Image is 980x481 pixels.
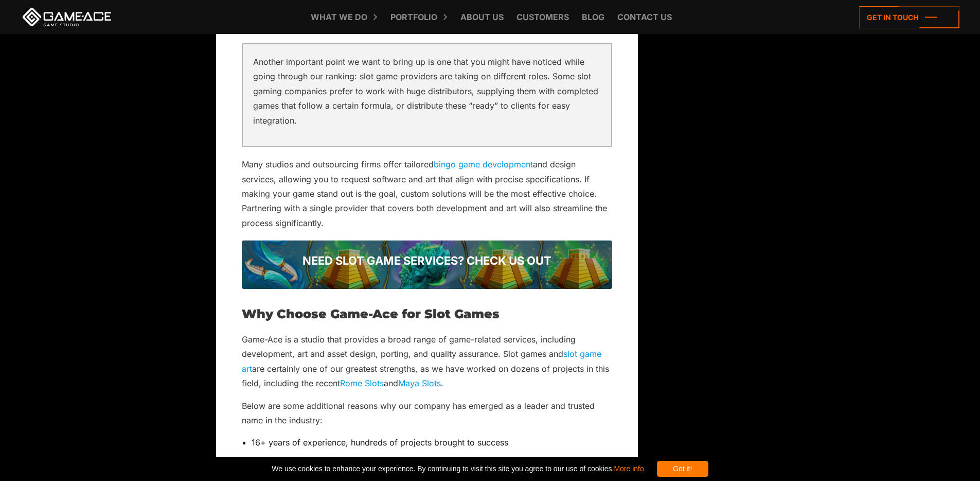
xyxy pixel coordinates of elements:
[242,307,612,321] h2: Why Choose Game-Ace for Slot Games
[252,435,612,450] p: 16+ years of experience, hundreds of projects brought to success
[242,349,601,373] a: slot game art
[614,465,644,473] a: More info
[434,159,533,169] a: bingo game development
[242,399,612,428] p: Below are some additional reasons why our company has emerged as a leader and trusted name in the...
[242,157,612,230] p: Many studios and outsourcing firms offer tailored and design services, allowing you to request so...
[242,332,612,391] p: Game-Ace is a studio that provides a broad range of game-related services, including development,...
[398,378,441,388] a: Maya Slots
[859,6,959,28] a: Get in touch
[242,240,612,289] a: Need slot game services? Check us out
[340,378,384,388] a: Rome Slots
[253,55,601,128] p: Another important point we want to bring up is one that you might have noticed while going throug...
[657,461,708,477] div: Got it!
[247,251,607,271] p: Need slot game services? Check us out
[272,461,644,477] span: We use cookies to enhance your experience. By continuing to visit this site you agree to our use ...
